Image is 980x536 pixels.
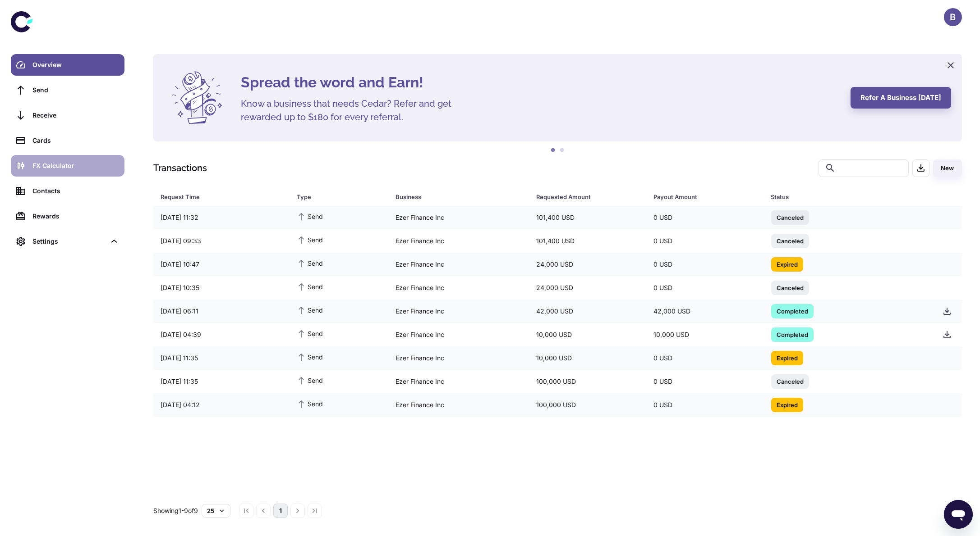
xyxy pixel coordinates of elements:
span: Expired [771,259,803,268]
span: Send [297,328,323,338]
button: New [933,159,962,177]
div: 10,000 USD [646,326,764,343]
a: Rewards [11,205,124,227]
a: Send [11,79,124,101]
div: [DATE] 11:35 [153,350,290,367]
span: Request Time [161,191,286,203]
div: 24,000 USD [529,279,646,296]
div: Ezer Finance Inc [388,209,529,226]
div: Ezer Finance Inc [388,232,529,250]
span: Send [297,258,323,268]
div: 0 USD [646,279,764,296]
span: Expired [771,353,803,362]
div: 42,000 USD [529,303,646,320]
div: [DATE] 06:11 [153,303,290,320]
div: 100,000 USD [529,373,646,390]
span: Canceled [771,377,809,386]
div: [DATE] 11:35 [153,373,290,390]
div: Ezer Finance Inc [388,373,529,390]
div: Ezer Finance Inc [388,350,529,367]
a: Contacts [11,180,124,202]
div: Type [297,191,373,203]
span: Send [297,352,323,362]
div: Request Time [161,191,274,203]
div: 10,000 USD [529,350,646,367]
div: Send [32,85,119,95]
div: Ezer Finance Inc [388,279,529,296]
span: Requested Amount [536,191,643,203]
div: Contacts [32,186,119,196]
span: Send [297,399,323,409]
div: [DATE] 04:39 [153,326,290,343]
button: B [944,8,962,26]
div: Cards [32,136,119,145]
div: 101,400 USD [529,232,646,250]
span: Send [297,282,323,291]
div: 0 USD [646,209,764,226]
span: Completed [771,330,814,339]
a: Cards [11,130,124,151]
div: FX Calculator [32,161,119,171]
button: 25 [202,504,230,518]
h1: Transactions [153,161,207,175]
div: Receive [32,110,119,120]
div: [DATE] 10:35 [153,279,290,296]
div: 0 USD [646,350,764,367]
span: Send [297,235,323,245]
div: 101,400 USD [529,209,646,226]
span: Payout Amount [653,191,760,203]
div: 10,000 USD [529,326,646,343]
button: page 1 [273,504,288,518]
div: 0 USD [646,373,764,390]
div: 100,000 USD [529,396,646,413]
span: Send [297,211,323,221]
span: Send [297,375,323,385]
div: 24,000 USD [529,256,646,273]
div: 42,000 USD [646,303,764,320]
nav: pagination navigation [238,504,323,518]
a: Overview [11,54,124,76]
div: Ezer Finance Inc [388,396,529,413]
div: Payout Amount [653,191,748,203]
span: Send [297,305,323,315]
p: Showing 1-9 of 9 [153,506,198,516]
span: Canceled [771,283,809,292]
div: 0 USD [646,232,764,250]
div: Ezer Finance Inc [388,326,529,343]
span: Type [297,191,385,203]
div: [DATE] 10:47 [153,256,290,273]
div: [DATE] 04:12 [153,396,290,413]
div: Settings [11,231,124,252]
span: Status [771,191,925,203]
div: Status [771,191,913,203]
div: [DATE] 11:32 [153,209,290,226]
div: 0 USD [646,256,764,273]
h4: Spread the word and Earn! [241,72,840,93]
span: Completed [771,306,814,315]
a: Receive [11,104,124,126]
div: [DATE] 09:33 [153,232,290,250]
h5: Know a business that needs Cedar? Refer and get rewarded up to $180 for every referral. [241,97,466,124]
div: Ezer Finance Inc [388,256,529,273]
div: Rewards [32,211,119,221]
div: 0 USD [646,396,764,413]
div: Overview [32,60,119,70]
button: 2 [558,146,567,155]
button: Refer a business [DATE] [851,87,951,109]
span: Canceled [771,213,809,222]
span: Expired [771,400,803,409]
iframe: Button to launch messaging window [944,500,973,529]
a: FX Calculator [11,155,124,177]
div: Settings [32,236,106,246]
button: 1 [549,146,558,155]
div: Requested Amount [536,191,631,203]
div: Ezer Finance Inc [388,303,529,320]
span: Canceled [771,236,809,245]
